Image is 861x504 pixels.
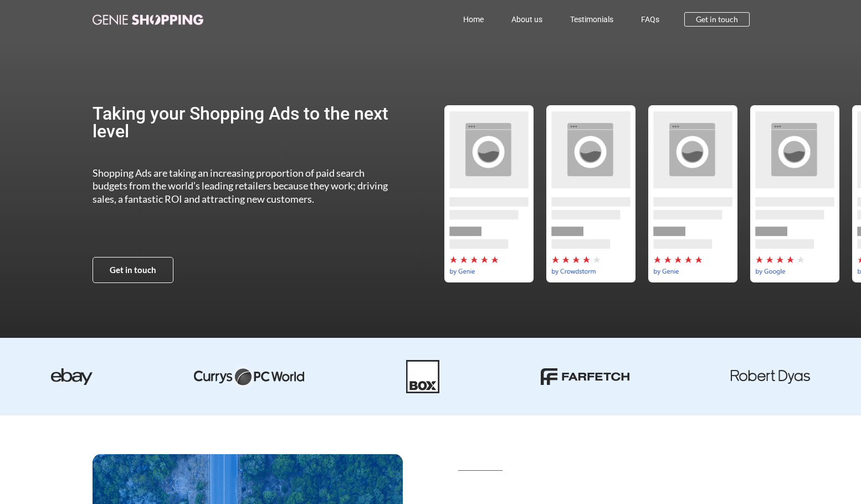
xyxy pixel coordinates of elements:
a: FAQs [627,7,673,32]
span: Get in touch [110,266,156,274]
div: by-google [744,105,845,282]
a: About us [498,7,556,32]
img: robert dyas [731,370,810,384]
h2: Taking your Shopping Ads to the next level [93,105,399,140]
div: by-genie [642,105,744,282]
div: 3 / 5 [642,105,744,282]
div: 4 / 5 [744,105,845,282]
nav: Menu [252,7,673,32]
span: Get in touch [696,16,738,23]
a: Get in touch [684,12,750,27]
div: by-crowdstorm [540,105,642,282]
img: farfetch-01 [541,368,629,385]
div: by-genie [438,105,540,282]
a: Testimonials [556,7,627,32]
div: 2 / 5 [540,105,642,282]
img: genie-shopping-logo [93,14,203,25]
span: Shopping Ads are taking an increasing proportion of paid search budgets from the world’s leading ... [93,167,388,205]
img: ebay-dark [51,368,93,385]
a: Home [449,7,498,32]
img: Box-01 [406,360,439,393]
a: Get in touch [93,257,173,283]
div: 1 / 5 [438,105,540,282]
